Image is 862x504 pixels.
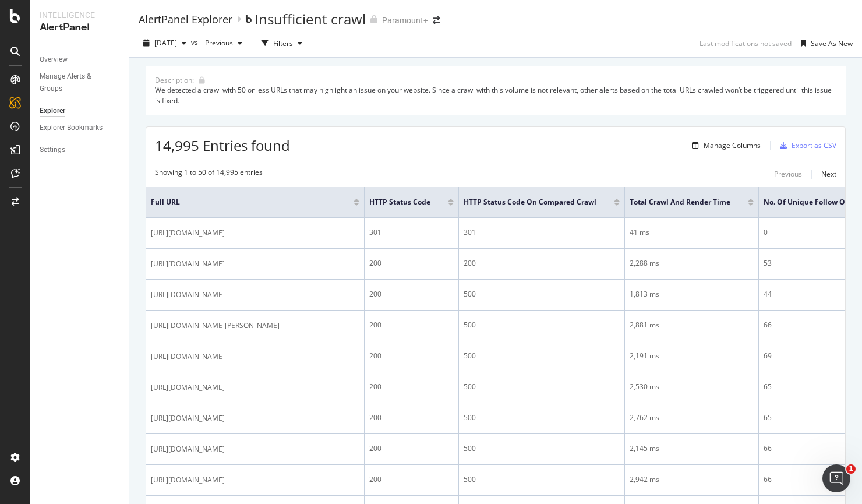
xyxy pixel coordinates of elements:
[464,382,620,392] div: 500
[774,169,802,179] div: Previous
[630,320,754,330] div: 2,881 ms
[821,167,836,181] button: Next
[154,38,177,48] span: 2025 Sep. 26th
[191,37,200,47] span: vs
[155,167,263,181] div: Showing 1 to 50 of 14,995 entries
[369,382,454,392] div: 200
[40,105,65,117] div: Explorer
[704,140,761,150] div: Manage Columns
[151,351,225,362] span: [URL][DOMAIN_NAME]
[40,71,109,95] div: Manage Alerts & Groups
[139,34,191,52] button: [DATE]
[40,122,103,134] div: Explorer Bookmarks
[369,227,454,238] div: 301
[40,54,121,66] a: Overview
[155,136,290,155] span: 14,995 Entries found
[369,474,454,485] div: 200
[464,227,620,238] div: 301
[464,351,620,361] div: 500
[151,197,336,207] span: Full URL
[151,413,225,424] span: [URL][DOMAIN_NAME]
[464,413,620,423] div: 500
[821,169,836,179] div: Next
[40,144,65,156] div: Settings
[846,464,856,474] span: 1
[630,289,754,299] div: 1,813 ms
[40,54,68,66] div: Overview
[200,38,233,48] span: Previous
[464,289,620,299] div: 500
[369,320,454,330] div: 200
[369,351,454,361] div: 200
[151,227,225,239] span: [URL][DOMAIN_NAME]
[151,474,225,486] span: [URL][DOMAIN_NAME]
[40,21,119,34] div: AlertPanel
[382,15,428,26] div: Paramount+
[822,464,850,492] iframe: Intercom live chat
[151,443,225,455] span: [URL][DOMAIN_NAME]
[40,71,121,95] a: Manage Alerts & Groups
[630,413,754,423] div: 2,762 ms
[369,413,454,423] div: 200
[630,443,754,454] div: 2,145 ms
[200,34,247,52] button: Previous
[774,167,802,181] button: Previous
[139,13,232,26] a: AlertPanel Explorer
[464,443,620,454] div: 500
[630,474,754,485] div: 2,942 ms
[257,34,307,52] button: Filters
[40,144,121,156] a: Settings
[630,227,754,238] div: 41 ms
[630,351,754,361] div: 2,191 ms
[792,140,836,150] div: Export as CSV
[273,38,293,48] div: Filters
[369,258,454,269] div: 200
[155,75,194,85] div: Description:
[464,197,596,207] span: HTTP Status Code On Compared Crawl
[811,38,853,48] div: Save As New
[255,9,366,29] div: Insufficient crawl
[151,258,225,270] span: [URL][DOMAIN_NAME]
[151,320,280,332] span: [URL][DOMAIN_NAME][PERSON_NAME]
[775,136,836,155] button: Export as CSV
[630,382,754,392] div: 2,530 ms
[464,320,620,330] div: 500
[40,105,121,117] a: Explorer
[630,197,730,207] span: Total Crawl and Render Time
[155,85,836,105] div: We detected a crawl with 50 or less URLs that may highlight an issue on your website. Since a cra...
[369,443,454,454] div: 200
[433,16,440,24] div: arrow-right-arrow-left
[40,122,121,134] a: Explorer Bookmarks
[687,139,761,153] button: Manage Columns
[369,197,430,207] span: HTTP Status Code
[630,258,754,269] div: 2,288 ms
[464,474,620,485] div: 500
[700,38,792,48] div: Last modifications not saved
[151,382,225,393] span: [URL][DOMAIN_NAME]
[40,9,119,21] div: Intelligence
[796,34,853,52] button: Save As New
[369,289,454,299] div: 200
[464,258,620,269] div: 200
[151,289,225,301] span: [URL][DOMAIN_NAME]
